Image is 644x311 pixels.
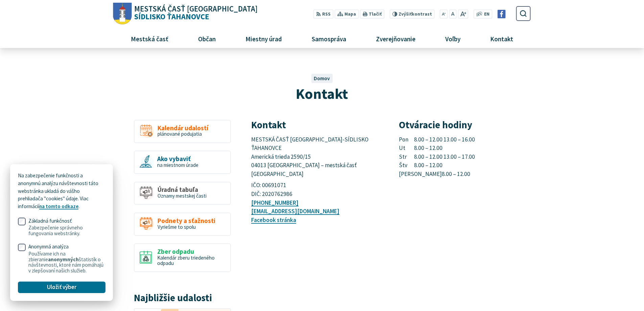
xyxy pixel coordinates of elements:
img: Prejsť na Facebook stránku [497,10,506,18]
h3: Otváracie hodiny [399,120,531,130]
a: Zber odpadu Kalendár zberu triedeného odpadu [134,243,231,272]
span: Zverejňovanie [373,29,418,48]
span: kontrast [399,12,432,17]
p: 8.00 – 12.00 13.00 – 16.00 8.00 – 12.00 8.00 – 12.00 13.00 – 17.00 8.00 – 12.00 8.00 – 12.00 [399,135,531,179]
h3: Najbližšie udalosti [134,293,231,303]
span: Ako vybaviť [157,155,198,162]
img: Prejsť na domovskú stránku [113,3,132,25]
a: RSS [313,9,333,19]
span: Mestská časť [128,29,171,48]
span: Anonymná analýza [28,244,105,273]
a: [PHONE_NUMBER] [251,199,299,206]
button: Zväčšiť veľkosť písma [458,9,468,19]
a: na tomto odkaze [39,203,78,209]
span: Vyriešme to spolu [158,224,196,230]
span: Str [399,153,414,161]
a: Mapa [335,9,359,19]
span: Štv [399,161,414,170]
span: MESTSKÁ ČASŤ [GEOGRAPHIC_DATA]-SÍDLISKO ŤAHANOVCE Americká trieda 2590/15 04013 [GEOGRAPHIC_DATA]... [251,136,369,178]
a: Voľby [433,29,473,48]
a: Mestská časť [118,29,181,48]
span: Zabezpečenie správneho fungovania webstránky. [28,225,105,236]
span: [PERSON_NAME] [399,170,442,179]
a: Logo Sídlisko Ťahanovce, prejsť na domovskú stránku. [113,3,258,25]
span: Základná funkčnosť [28,218,105,237]
span: Zber odpadu [157,248,225,255]
span: RSS [322,11,331,18]
a: Ako vybaviť na miestnom úrade [134,151,231,174]
span: plánované podujatia [158,131,202,137]
a: Kontakt [478,29,526,48]
span: Kalendár zberu triedeného odpadu [157,254,215,267]
span: Tlačiť [369,12,382,17]
span: Miestny úrad [243,29,284,48]
span: Kalendár udalostí [158,125,208,132]
p: IČO: 00691071 DIČ: 2020762986 [251,181,383,198]
span: Mestská časť [GEOGRAPHIC_DATA] [134,5,258,13]
input: Anonymná analýzaPoužívame ich na zbieranieanonymnýchštatistík o návštevnosti, ktoré nám pomáhajú ... [18,244,26,251]
a: [EMAIL_ADDRESS][DOMAIN_NAME] [251,207,339,215]
span: Oznamy mestskej časti [158,193,207,199]
span: Používame ich na zbieranie štatistík o návštevnosti, ktoré nám pomáhajú v zlepšovaní našich služieb. [28,251,105,274]
span: Ut [399,144,414,153]
span: Voľby [443,29,463,48]
span: Samospráva [309,29,349,48]
span: na miestnom úrade [157,162,198,168]
h3: Kontakt [251,120,383,130]
span: Uložiť výber [47,284,76,291]
span: Občan [195,29,218,48]
a: Úradná tabuľa Oznamy mestskej časti [134,182,231,205]
span: Kontakt [296,84,348,103]
a: Občan [186,29,228,48]
p: Na zabezpečenie funkčnosti a anonymnú analýzu návštevnosti táto webstránka ukladá do vášho prehli... [18,172,105,210]
span: Zvýšiť [399,11,412,17]
span: Sídlisko Ťahanovce [132,5,258,21]
button: Zvýšiťkontrast [389,9,434,19]
a: Podnety a sťažnosti Vyriešme to spolu [134,213,231,236]
a: Zverejňovanie [364,29,428,48]
a: Samospráva [300,29,359,48]
span: Úradná tabuľa [158,186,207,193]
button: Nastaviť pôvodnú veľkosť písma [449,9,456,19]
a: Miestny úrad [233,29,294,48]
a: Kalendár udalostí plánované podujatia [134,120,231,143]
a: Domov [314,75,330,82]
span: Mapa [344,11,356,18]
span: Podnety a sťažnosti [158,217,215,224]
span: Pon [399,135,414,144]
button: Uložiť výber [18,282,105,293]
a: Facebook stránka [251,216,296,224]
strong: anonymných [48,256,79,263]
span: Kontakt [488,29,516,48]
span: EN [484,11,490,18]
button: Zmenšiť veľkosť písma [440,9,448,19]
button: Tlačiť [360,9,384,19]
input: Základná funkčnosťZabezpečenie správneho fungovania webstránky. [18,218,26,225]
a: EN [482,11,492,18]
